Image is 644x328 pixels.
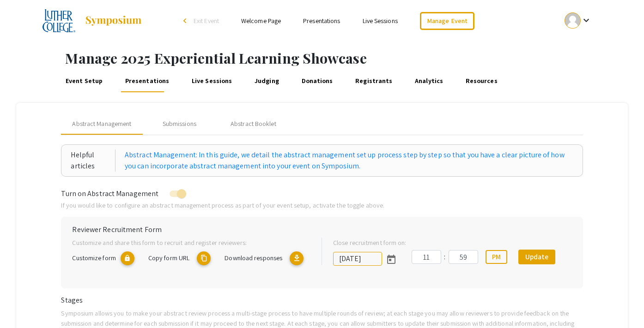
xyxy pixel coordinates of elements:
a: 2025 Experiential Learning Showcase [43,9,142,32]
iframe: Chat [7,286,39,321]
span: Customize form [72,253,115,262]
a: Analytics [413,70,445,92]
div: Submissions [163,119,196,129]
button: Update [518,250,555,264]
div: Helpful articles [71,149,115,172]
a: Welcome Page [241,17,281,25]
h6: Reviewer Recruitment Form [72,225,571,234]
a: Resources [464,70,499,92]
a: Judging [253,70,281,92]
a: Live Sessions [190,70,233,92]
a: Registrants [354,70,394,92]
mat-icon: Export responses [290,251,304,265]
img: 2025 Experiential Learning Showcase [43,9,75,32]
label: Close recruitment form on: [333,238,407,248]
h1: Manage 2025 Experiential Learning Showcase [65,50,644,66]
span: Exit Event [194,17,219,25]
div: arrow_back_ios [183,18,189,24]
a: Event Setup [64,70,104,92]
span: Abstract Management [72,119,131,129]
h6: Stages [61,296,583,304]
a: Abstract Management: In this guide, we detail the abstract management set up process step by step... [125,149,573,172]
button: Expand account dropdown [555,10,601,31]
a: Manage Event [420,12,474,30]
input: Minutes [449,250,478,264]
span: Download responses [225,253,282,262]
a: Presentations [303,17,340,25]
a: Donations [300,70,334,92]
p: Customize and share this form to recruit and register reviewers: [72,238,307,248]
mat-icon: lock [121,251,134,265]
a: Live Sessions [363,17,398,25]
div: Abstract Booklet [231,119,276,129]
span: Turn on Abstract Management [61,189,158,198]
img: Symposium by ForagerOne [85,15,142,26]
mat-icon: Expand account dropdown [581,15,592,26]
input: Hours [412,250,441,264]
span: Copy form URL [148,253,189,262]
button: Open calendar [382,250,401,268]
div: : [441,251,449,262]
a: Presentations [123,70,170,92]
mat-icon: copy URL [197,251,211,265]
p: If you would like to configure an abstract management process as part of your event setup, activa... [61,200,583,210]
button: PM [486,250,507,264]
